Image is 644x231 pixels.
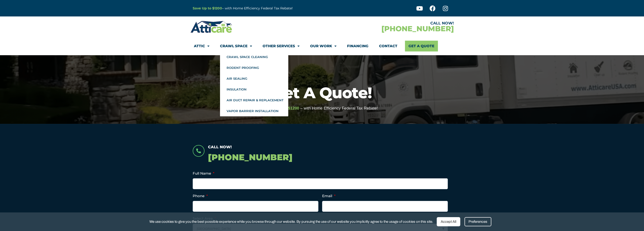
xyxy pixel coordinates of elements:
label: Phone [193,194,208,198]
a: Financing [347,41,368,51]
a: Rodent Proofing [220,62,288,73]
p: – with Home Efficiency Federal Tax Rebate! [193,6,345,11]
a: Attic [194,41,209,51]
a: Air Sealing [220,73,288,84]
a: Crawl Space Cleaning [220,51,288,62]
a: Contact [379,41,397,51]
div: Preferences [464,217,491,226]
a: Air Duct Repair & Replacement [220,95,288,106]
a: Crawl Space [220,41,252,51]
a: Insulation [220,84,288,95]
a: Other Services [263,41,300,51]
a: Get A Quote [405,41,438,51]
label: Full Name [193,171,214,176]
nav: Menu [194,41,450,51]
div: Accept All [437,217,460,226]
span: Call Now! [208,145,232,149]
a: Vapor Barrier Installation [220,106,288,116]
a: Our Work [310,41,336,51]
label: Email [322,194,336,198]
span: We use cookies to give you the best possible experience while you browse through our website. By ... [149,219,433,225]
a: Save Up to $1200 [193,6,222,10]
span: – with Home Efficiency Federal Tax Rebate! [300,106,378,110]
ul: Crawl Space [220,51,288,116]
h1: Get A Quote! [2,85,642,100]
div: CALL NOW! [322,21,454,25]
